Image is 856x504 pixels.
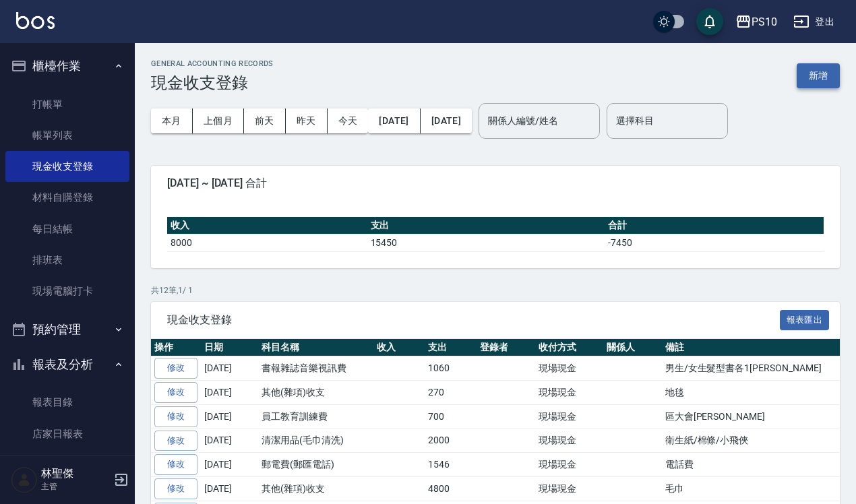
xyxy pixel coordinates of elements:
[535,381,603,405] td: 現場現金
[425,339,477,356] th: 支出
[5,387,129,418] a: 報表目錄
[5,214,129,245] a: 每日結帳
[167,217,367,234] th: 收入
[258,429,373,453] td: 清潔用品(毛巾清洗)
[5,449,129,480] a: 互助日報表
[425,477,477,501] td: 4800
[328,108,369,133] button: 今天
[201,381,258,405] td: [DATE]
[151,339,201,356] th: 操作
[421,108,472,133] button: [DATE]
[11,466,38,493] img: Person
[151,59,274,68] h2: GENERAL ACCOUNTING RECORDS
[535,429,603,453] td: 現場現金
[367,217,605,234] th: 支出
[605,234,824,251] td: -7450
[5,120,129,151] a: 帳單列表
[258,339,373,356] th: 科目名稱
[258,477,373,501] td: 其他(雜項)收支
[154,358,197,379] a: 修改
[286,108,328,133] button: 昨天
[5,49,129,84] button: 櫃檯作業
[151,284,840,296] p: 共 12 筆, 1 / 1
[425,453,477,477] td: 1546
[535,339,603,356] th: 收付方式
[788,9,840,34] button: 登出
[5,418,129,449] a: 店家日報表
[373,339,425,356] th: 收入
[730,8,783,36] button: PS10
[535,453,603,477] td: 現場現金
[535,356,603,381] td: 現場現金
[151,108,193,133] button: 本月
[258,381,373,405] td: 其他(雜項)收支
[425,381,477,405] td: 270
[16,12,55,29] img: Logo
[5,276,129,307] a: 現場電腦打卡
[154,478,197,499] a: 修改
[201,339,258,356] th: 日期
[151,73,274,92] h3: 現金收支登錄
[603,339,662,356] th: 關係人
[201,453,258,477] td: [DATE]
[780,313,830,325] a: 報表匯出
[201,477,258,501] td: [DATE]
[477,339,535,356] th: 登錄者
[154,406,197,427] a: 修改
[368,108,420,133] button: [DATE]
[425,356,477,381] td: 1060
[201,356,258,381] td: [DATE]
[193,108,244,133] button: 上個月
[5,182,129,213] a: 材料自購登錄
[780,310,830,331] button: 報表匯出
[154,454,197,475] a: 修改
[797,69,840,82] a: 新增
[5,245,129,276] a: 排班表
[535,404,603,429] td: 現場現金
[5,89,129,120] a: 打帳單
[167,177,824,190] span: [DATE] ~ [DATE] 合計
[752,13,777,30] div: PS10
[5,312,129,347] button: 預約管理
[797,63,840,88] button: 新增
[696,8,723,35] button: save
[154,431,197,451] a: 修改
[167,234,367,251] td: 8000
[258,356,373,381] td: 書報雜誌音樂視訊費
[41,467,110,480] h5: 林聖傑
[201,404,258,429] td: [DATE]
[167,313,780,327] span: 現金收支登錄
[41,480,110,493] p: 主管
[258,404,373,429] td: 員工教育訓練費
[367,234,605,251] td: 15450
[154,382,197,403] a: 修改
[201,429,258,453] td: [DATE]
[425,404,477,429] td: 700
[244,108,286,133] button: 前天
[605,217,824,234] th: 合計
[258,453,373,477] td: 郵電費(郵匯電話)
[5,347,129,382] button: 報表及分析
[5,151,129,182] a: 現金收支登錄
[425,429,477,453] td: 2000
[535,477,603,501] td: 現場現金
